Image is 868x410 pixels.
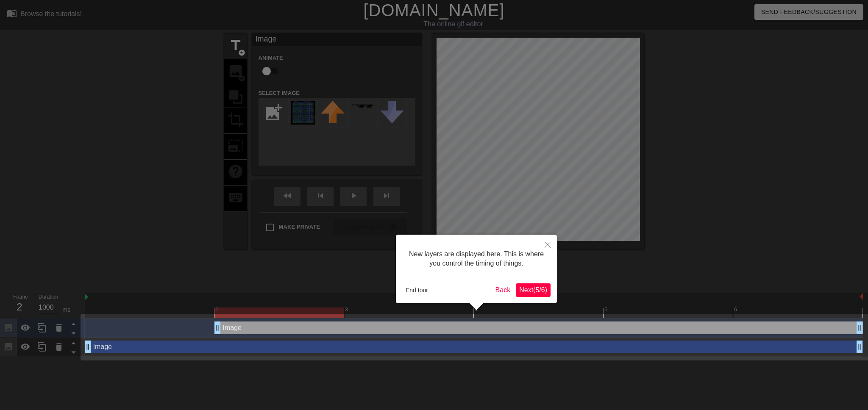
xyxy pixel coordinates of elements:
button: Next [516,283,551,297]
button: Back [492,283,514,297]
div: New layers are displayed here. This is where you control the timing of things. [402,241,551,277]
button: End tour [402,284,431,296]
button: Close [538,235,557,254]
span: Next ( 5 / 6 ) [519,286,547,294]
